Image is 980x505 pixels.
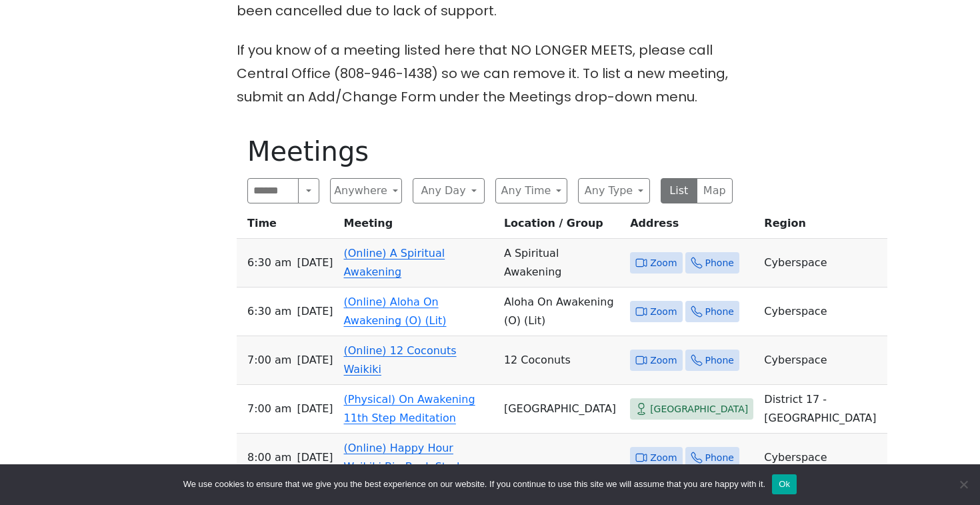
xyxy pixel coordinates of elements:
[297,448,333,467] span: [DATE]
[772,474,797,494] button: Ok
[499,214,625,239] th: Location / Group
[344,344,457,376] a: (Online) 12 Coconuts Waikiki
[661,178,697,203] button: List
[759,239,887,288] td: Cyberspace
[247,254,291,272] span: 6:30 AM
[330,178,402,203] button: Anywhere
[625,214,759,239] th: Address
[650,450,677,466] span: Zoom
[499,239,625,288] td: A Spiritual Awakening
[499,385,625,434] td: [GEOGRAPHIC_DATA]
[705,450,734,466] span: Phone
[499,336,625,385] td: 12 Coconuts
[650,304,677,320] span: Zoom
[297,400,333,418] span: [DATE]
[344,296,447,327] a: (Online) Aloha On Awakening (O) (Lit)
[697,178,733,203] button: Map
[237,214,339,239] th: Time
[650,255,677,272] span: Zoom
[247,135,733,167] h1: Meetings
[705,304,734,320] span: Phone
[297,254,333,272] span: [DATE]
[499,288,625,336] td: Aloha On Awakening (O) (Lit)
[344,247,445,278] a: (Online) A Spiritual Awakening
[705,255,734,272] span: Phone
[957,478,970,491] span: No
[705,352,734,369] span: Phone
[339,214,499,239] th: Meeting
[247,178,299,203] input: Search
[237,39,743,109] p: If you know of a meeting listed here that NO LONGER MEETS, please call Central Office (808-946-14...
[759,288,887,336] td: Cyberspace
[247,351,291,370] span: 7:00 AM
[650,401,748,418] span: [GEOGRAPHIC_DATA]
[297,302,333,321] span: [DATE]
[578,178,650,203] button: Any Type
[344,442,466,473] a: (Online) Happy Hour Waikiki Big Book Study
[759,385,887,434] td: District 17 - [GEOGRAPHIC_DATA]
[183,478,765,491] span: We use cookies to ensure that we give you the best experience on our website. If you continue to ...
[344,393,475,424] a: (Physical) On Awakening 11th Step Meditation
[298,178,319,203] button: Search
[495,178,567,203] button: Any Time
[759,434,887,482] td: Cyberspace
[650,352,677,369] span: Zoom
[759,336,887,385] td: Cyberspace
[297,351,333,370] span: [DATE]
[413,178,485,203] button: Any Day
[759,214,887,239] th: Region
[247,302,291,321] span: 6:30 AM
[247,400,291,418] span: 7:00 AM
[247,448,291,467] span: 8:00 AM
